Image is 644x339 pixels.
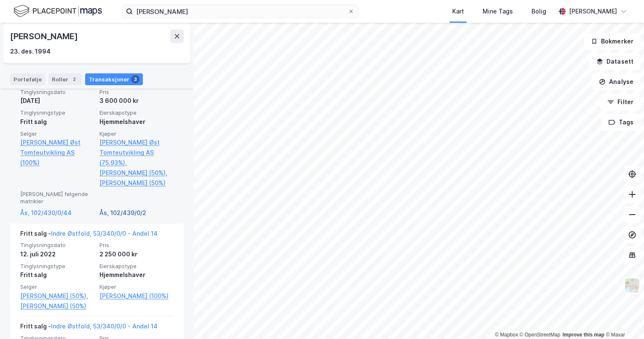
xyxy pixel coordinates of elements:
a: Ås, 102/439/0/2 [99,208,174,218]
div: 2 [70,75,78,83]
div: Portefølje [10,73,45,85]
span: Selger [20,130,94,137]
span: [PERSON_NAME] følgende matrikler [20,191,94,205]
div: Hjemmelshaver [99,117,174,127]
div: Roller [48,73,82,85]
div: 23. des. 1994 [10,46,51,56]
div: Hjemmelshaver [99,270,174,280]
img: logo.f888ab2527a4732fd821a326f86c7f29.svg [13,4,102,19]
div: Mine Tags [483,6,513,16]
input: Søk på adresse, matrikkel, gårdeiere, leietakere eller personer [133,5,348,18]
div: Kontrollprogram for chat [602,299,644,339]
div: Transaksjoner [85,73,143,85]
button: Analyse [592,73,641,90]
div: Fritt salg [20,117,94,127]
span: Kjøper [99,130,174,137]
a: [PERSON_NAME] (50%), [20,291,94,301]
div: Fritt salg - [20,321,158,335]
div: 2 250 000 kr [99,249,174,259]
span: Tinglysningsdato [20,242,94,249]
div: Fritt salg [20,270,94,280]
a: Ås, 102/430/0/44 [20,208,94,218]
a: Indre Østfold, 53/340/0/0 - Andel 14 [51,230,158,237]
span: Selger [20,283,94,291]
div: Fritt salg - [20,229,158,242]
button: Tags [601,114,641,131]
span: Tinglysningstype [20,263,94,270]
button: Bokmerker [584,33,641,50]
a: [PERSON_NAME] Øst Tomteutvikling AS (100%) [20,137,94,168]
button: Filter [600,94,641,110]
a: Indre Østfold, 53/340/0/0 - Andel 14 [51,323,158,330]
span: Eierskapstype [99,263,174,270]
div: Kart [452,6,464,16]
div: [PERSON_NAME] [569,6,617,16]
a: [PERSON_NAME] (50%) [20,301,94,311]
div: [DATE] [20,96,94,106]
span: Eierskapstype [99,109,174,116]
img: Z [624,277,640,293]
span: Kjøper [99,283,174,291]
div: 3 [131,75,140,83]
span: Pris [99,89,174,96]
a: Mapbox [495,332,518,338]
span: Pris [99,242,174,249]
span: Tinglysningsdato [20,89,94,96]
button: Datasett [589,53,641,70]
a: OpenStreetMap [520,332,561,338]
div: Bolig [531,6,546,16]
div: 12. juli 2022 [20,249,94,259]
div: [PERSON_NAME] [10,30,79,43]
a: Improve this map [563,332,604,338]
a: [PERSON_NAME] (100%) [99,291,174,301]
iframe: Chat Widget [602,299,644,339]
span: Tinglysningstype [20,109,94,116]
a: [PERSON_NAME] (50%) [99,178,174,188]
a: [PERSON_NAME] Øst Tomteutvikling AS (75.93%), [99,137,174,168]
div: 3 600 000 kr [99,96,174,106]
a: [PERSON_NAME] (50%), [99,168,174,178]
